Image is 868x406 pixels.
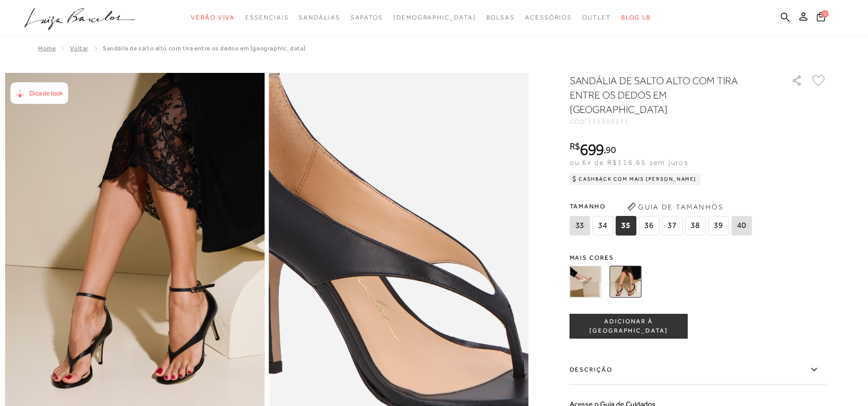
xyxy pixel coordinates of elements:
[639,216,660,236] span: 36
[103,45,306,52] span: SANDÁLIA DE SALTO ALTO COM TIRA ENTRE OS DEDOS EM [GEOGRAPHIC_DATA]
[570,266,602,298] img: SANDÁLIA DE SALTO ALTO COM TIRA ENTRE OS DEDOS EM COURO OFF WHITE
[580,140,604,159] span: 699
[570,119,775,125] div: CÓD:
[245,8,288,27] a: noSubCategoriesText
[814,11,828,25] button: 0
[486,8,515,27] a: noSubCategoriesText
[624,199,727,215] button: Guia de Tamanhos
[583,14,611,21] span: Outlet
[685,216,706,236] span: 38
[662,216,683,236] span: 37
[621,14,651,21] span: BLOG LB
[38,45,56,52] a: Home
[351,8,383,27] a: noSubCategoriesText
[621,8,651,27] a: BLOG LB
[351,14,383,21] span: Sapatos
[393,14,476,21] span: [DEMOGRAPHIC_DATA]
[570,216,590,236] span: 33
[486,14,515,21] span: Bolsas
[709,216,729,236] span: 39
[245,14,288,21] span: Essenciais
[570,255,827,261] span: Mais cores
[526,8,572,27] a: noSubCategoriesText
[299,14,340,21] span: Sandálias
[606,144,616,155] span: 90
[616,216,637,236] span: 35
[588,118,629,125] span: 115300571
[70,45,88,52] a: Voltar
[570,173,701,185] div: Cashback com Mais [PERSON_NAME]
[604,145,616,154] i: ,
[570,73,763,117] h1: SANDÁLIA DE SALTO ALTO COM TIRA ENTRE OS DEDOS EM [GEOGRAPHIC_DATA]
[526,14,572,21] span: Acessórios
[593,216,613,236] span: 34
[732,216,752,236] span: 40
[570,158,689,166] span: ou 6x de R$116,65 sem juros
[570,355,827,385] label: Descrição
[610,266,642,298] img: SANDÁLIA DE SALTO ALTO COM TIRA ENTRE OS DEDOS EM COURO PRETO
[29,89,63,97] span: Dica de look
[570,317,688,335] span: ADICIONAR À [GEOGRAPHIC_DATA]
[570,199,755,214] span: Tamanho
[191,14,235,21] span: Verão Viva
[822,10,829,17] span: 0
[191,8,235,27] a: noSubCategoriesText
[570,314,688,339] button: ADICIONAR À [GEOGRAPHIC_DATA]
[570,142,580,151] i: R$
[393,8,476,27] a: noSubCategoriesText
[583,8,611,27] a: noSubCategoriesText
[299,8,340,27] a: noSubCategoriesText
